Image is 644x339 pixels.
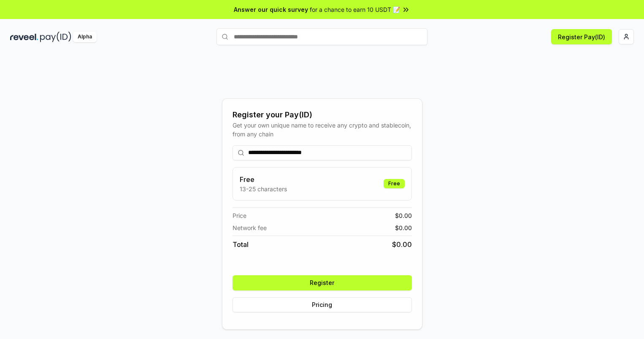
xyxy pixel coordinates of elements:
[395,211,412,220] span: $ 0.00
[310,5,400,14] span: for a chance to earn 10 USDT 📝
[233,275,412,290] button: Register
[233,223,267,232] span: Network fee
[233,121,412,138] div: Get your own unique name to receive any crypto and stablecoin, from any chain
[392,239,412,250] span: $ 0.00
[233,297,412,312] button: Pricing
[233,109,412,121] div: Register your Pay(ID)
[10,32,38,42] img: reveel_dark
[73,32,97,42] div: Alpha
[240,184,287,193] p: 13-25 characters
[384,179,405,188] div: Free
[551,29,612,44] button: Register Pay(ID)
[233,239,249,250] span: Total
[233,211,246,220] span: Price
[240,174,287,184] h3: Free
[40,32,71,42] img: pay_id
[395,223,412,232] span: $ 0.00
[234,5,308,14] span: Answer our quick survey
